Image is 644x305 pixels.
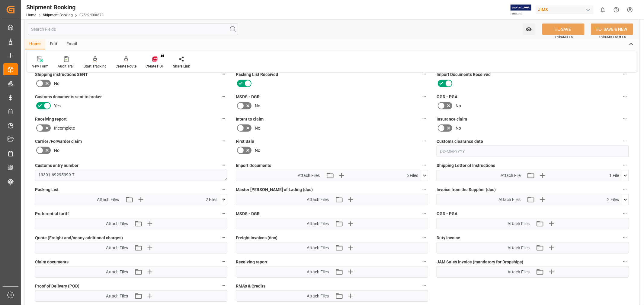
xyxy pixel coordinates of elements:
button: Shipping Letter of Instructions [621,161,629,169]
span: Customs entry number [35,162,78,169]
button: Packing List [219,185,227,193]
button: Freight invoices (doc) [420,234,428,241]
button: MSDS - DGR [420,209,428,217]
button: Customs documents sent to broker [219,93,227,100]
span: Duty invoice [437,235,460,241]
button: Quote (Freight and/or any additional charges) [219,234,227,241]
span: Master [PERSON_NAME] of Lading (doc) [236,187,313,193]
div: Home [25,39,45,49]
span: Preferential tariff [35,211,69,217]
span: Attach Files [508,245,530,251]
span: Customs clearance date [437,138,483,145]
button: Proof of Delivery (POD) [219,282,227,290]
button: Import Documents [420,161,428,169]
div: Start Tracking [84,64,107,69]
button: Invoice from the Supplier (doc) [621,185,629,193]
span: Attach Files [307,221,329,227]
span: Attach Files [106,293,128,299]
button: Claim documents [219,258,227,266]
button: Preferential tariff [219,209,227,217]
button: Receiving report [420,258,428,266]
button: Intent to claim [420,115,428,123]
span: Intent to claim [236,116,264,122]
span: Attach Files [499,197,521,203]
span: No [255,103,260,109]
button: Carrier /Forwarder claim [219,137,227,145]
div: JIMS [536,5,594,14]
span: 2 Files [206,197,218,203]
span: Insurance claim [437,116,467,122]
span: Attach Files [106,269,128,275]
button: Import Documents Received [621,70,629,78]
button: Customs clearance date [621,137,629,145]
img: Exertis%20JAM%20-%20Email%20Logo.jpg_1722504956.jpg [511,5,531,15]
span: 2 Files [607,197,619,203]
input: DD-MM-YYYY [437,146,629,157]
div: New Form [32,64,49,69]
span: 6 Files [407,172,418,179]
span: Attach Files [298,172,320,179]
span: 1 File [610,172,619,179]
span: Attach Files [106,245,128,251]
button: MSDS - DGR [420,93,428,100]
div: Email [62,39,82,49]
span: Ctrl/CMD + S [555,35,573,39]
textarea: 13391-69295399-7 [35,170,227,181]
span: RMA's & Credits [236,283,265,289]
span: Customs documents sent to broker [35,94,102,100]
button: Duty invoice [621,234,629,241]
span: First Sale [236,138,254,145]
span: Attach Files [307,197,329,203]
span: Packing List [35,187,59,193]
div: Shipment Booking [26,3,104,12]
button: show 0 new notifications [596,3,610,17]
span: Import Documents [236,162,271,169]
span: Proof of Delivery (POD) [35,283,79,289]
button: Receiving report [219,115,227,123]
span: Yes [54,103,61,109]
input: Search Fields [28,24,238,35]
button: Customs entry number [219,161,227,169]
span: Claim documents [35,259,69,265]
span: Incomplete [54,125,75,131]
span: Shipping instructions SENT [35,71,88,78]
button: OGD - PGA [621,93,629,100]
div: Share Link [173,64,190,69]
button: SAVE & NEW [591,24,633,35]
span: Import Documents Received [437,71,491,78]
button: Shipping instructions SENT [219,70,227,78]
span: Invoice from the Supplier (doc) [437,187,496,193]
span: No [54,147,59,154]
span: Receiving report [236,259,268,265]
span: Attach File [501,172,521,179]
button: Help Center [610,3,623,17]
span: Receiving report [35,116,67,122]
span: Attach Files [508,269,530,275]
span: MSDS - DGR [236,94,260,100]
div: Create Route [116,64,136,69]
span: Ctrl/CMD + Shift + S [599,35,626,39]
span: Shipping Letter of Instructions [437,162,495,169]
span: MSDS - DGR [236,211,260,217]
span: Freight invoices (doc) [236,235,277,241]
span: No [456,125,461,131]
span: Attach Files [106,221,128,227]
div: Audit Trail [58,64,75,69]
button: JAM Sales invoice (mandatory for Dropships) [621,258,629,266]
a: Shipment Booking [43,13,73,17]
span: Attach Files [508,221,530,227]
span: No [456,103,461,109]
button: Packing List Received [420,70,428,78]
span: OGD - PGA [437,94,457,100]
span: No [255,147,260,154]
span: Packing List Received [236,71,278,78]
span: Attach Files [307,293,329,299]
span: No [255,125,260,131]
a: Home [26,13,36,17]
button: JIMS [536,4,596,15]
span: Carrier /Forwarder claim [35,138,82,145]
button: First Sale [420,137,428,145]
span: JAM Sales invoice (mandatory for Dropships) [437,259,523,265]
span: Attach Files [97,197,119,203]
span: Attach Files [307,269,329,275]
